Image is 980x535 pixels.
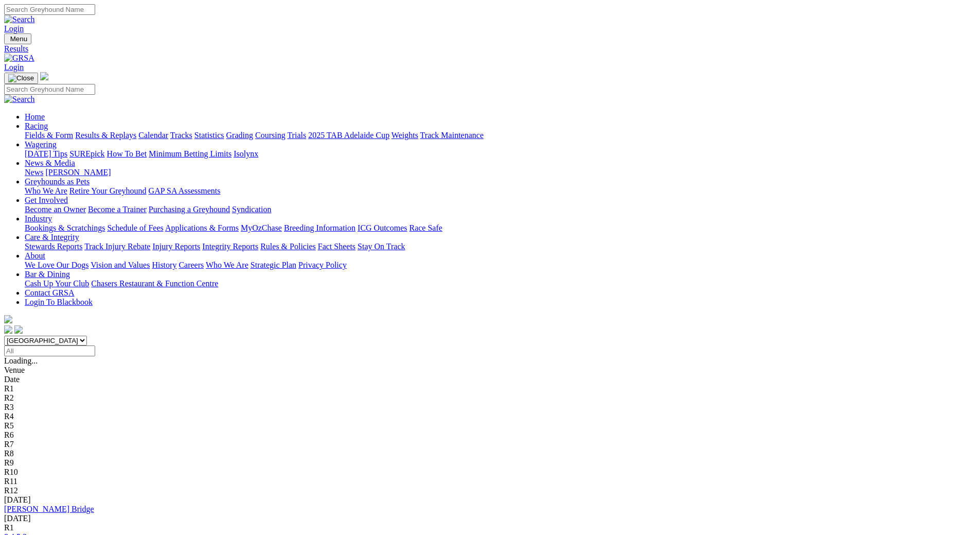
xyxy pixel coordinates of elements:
[25,159,75,167] a: News & Media
[170,131,192,140] a: Tracks
[88,205,147,214] a: Become a Trainer
[358,242,405,251] a: Stay On Track
[4,440,976,449] div: R7
[226,131,253,140] a: Grading
[91,279,218,288] a: Chasers Restaurant & Function Centre
[25,177,90,186] a: Greyhounds as Pets
[4,325,12,334] img: facebook.svg
[152,261,176,269] a: History
[409,223,442,232] a: Race Safe
[241,223,282,232] a: MyOzChase
[165,223,239,232] a: Applications & Forms
[25,140,57,149] a: Wagering
[260,242,316,251] a: Rules & Policies
[4,54,34,63] img: GRSA
[25,122,48,130] a: Racing
[4,346,95,356] input: Select date
[4,486,976,495] div: R12
[4,315,12,323] img: logo-grsa-white.png
[391,131,418,140] a: Weights
[25,168,43,177] a: News
[10,35,27,43] span: Menu
[149,149,231,158] a: Minimum Betting Limits
[69,149,104,158] a: SUREpick
[25,205,976,214] div: Get Involved
[25,223,976,233] div: Industry
[25,242,82,251] a: Stewards Reports
[25,205,86,214] a: Become an Owner
[4,95,35,104] img: Search
[4,468,976,477] div: R10
[107,223,163,232] a: Schedule of Fees
[4,458,976,468] div: R9
[45,168,111,177] a: [PERSON_NAME]
[152,242,200,251] a: Injury Reports
[308,131,389,140] a: 2025 TAB Adelaide Cup
[4,393,976,403] div: R2
[91,261,150,269] a: Vision and Values
[25,279,976,288] div: Bar & Dining
[25,251,45,260] a: About
[232,205,271,214] a: Syndication
[4,495,976,505] div: [DATE]
[25,242,976,251] div: Care & Integrity
[25,261,976,270] div: About
[25,149,67,158] a: [DATE] Tips
[4,449,976,458] div: R8
[149,186,221,195] a: GAP SA Assessments
[4,366,976,375] div: Venue
[25,233,79,241] a: Care & Integrity
[318,242,355,251] a: Fact Sheets
[25,196,68,204] a: Get Involved
[4,421,976,430] div: R5
[202,242,258,251] a: Integrity Reports
[4,477,976,486] div: R11
[4,15,35,24] img: Search
[4,73,38,84] button: Toggle navigation
[25,131,73,140] a: Fields & Form
[194,131,224,140] a: Statistics
[25,131,976,140] div: Racing
[4,63,24,72] a: Login
[25,223,105,232] a: Bookings & Scratchings
[25,112,45,121] a: Home
[284,223,355,232] a: Breeding Information
[234,149,258,158] a: Isolynx
[25,186,976,196] div: Greyhounds as Pets
[255,131,286,140] a: Coursing
[107,149,147,158] a: How To Bet
[25,261,88,269] a: We Love Our Dogs
[287,131,306,140] a: Trials
[206,261,248,269] a: Who We Are
[4,384,976,393] div: R1
[25,288,74,297] a: Contact GRSA
[25,298,93,306] a: Login To Blackbook
[25,149,976,159] div: Wagering
[358,223,407,232] a: ICG Outcomes
[25,279,89,288] a: Cash Up Your Club
[4,356,38,365] span: Loading...
[4,24,24,33] a: Login
[4,412,976,421] div: R4
[149,205,230,214] a: Purchasing a Greyhound
[84,242,150,251] a: Track Injury Rebate
[4,4,95,15] input: Search
[69,186,147,195] a: Retire Your Greyhound
[75,131,136,140] a: Results & Replays
[4,430,976,440] div: R6
[4,375,976,384] div: Date
[4,33,31,44] button: Toggle navigation
[4,523,976,532] div: R1
[251,261,296,269] a: Strategic Plan
[4,84,95,95] input: Search
[25,186,67,195] a: Who We Are
[4,44,976,54] a: Results
[138,131,168,140] a: Calendar
[298,261,347,269] a: Privacy Policy
[25,168,976,177] div: News & Media
[420,131,484,140] a: Track Maintenance
[4,514,976,523] div: [DATE]
[8,74,34,82] img: Close
[25,270,70,279] a: Bar & Dining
